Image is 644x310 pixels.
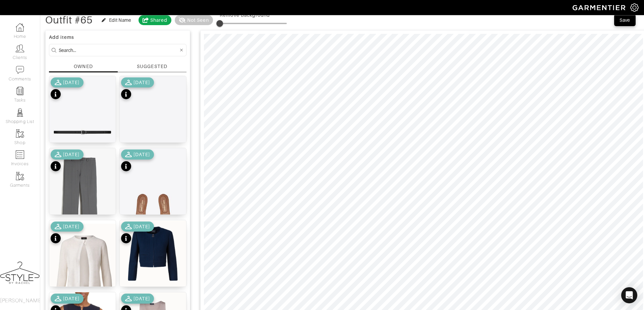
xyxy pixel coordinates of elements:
[121,294,154,304] div: Purchased date
[98,16,135,24] button: Edit Name
[121,222,154,232] div: Purchased date
[16,87,24,95] img: reminder-icon-8004d30b9f0a5d33ae49ab947aed9ed385cf756f9e5892f1edd6e32f2345188e.png
[63,295,79,302] div: [DATE]
[63,223,79,230] div: [DATE]
[51,294,84,304] div: Purchased date
[16,150,24,159] img: orders-icon-0abe47150d42831381b5fb84f609e132dff9fe21cb692f30cb5eec754e2cba89.png
[120,76,186,184] img: details
[45,17,93,23] div: Outfit #65
[621,287,637,303] div: Open Intercom Messenger
[220,12,287,18] div: Remove Background
[49,76,116,184] img: details
[569,2,630,13] img: garmentier-logo-header-white-b43fb05a5012e4ada735d5af1a66efaba907eab6374d6393d1fbf88cb4ef424d.png
[51,222,84,232] div: Purchased date
[121,77,154,87] div: Purchased date
[63,151,79,158] div: [DATE]
[51,77,84,101] div: See product info
[133,79,150,86] div: [DATE]
[620,17,630,23] div: Save
[49,148,116,248] img: details
[120,148,186,256] img: details
[51,222,84,245] div: See product info
[63,79,79,86] div: [DATE]
[49,34,186,41] div: Add items
[133,223,150,230] div: [DATE]
[109,17,131,23] div: Edit Name
[614,14,636,26] button: Save
[121,222,154,245] div: See product info
[16,108,24,117] img: stylists-icon-eb353228a002819b7ec25b43dbf5f0378dd9e0616d9560372ff212230b889e62.png
[51,149,84,160] div: Purchased date
[74,63,93,70] div: OWNED
[16,66,24,74] img: comment-icon-a0a6a9ef722e966f86d9cbdc48e553b5cf19dbc54f86b18d962a5391bc8f6eb6.png
[51,77,84,87] div: Purchased date
[16,23,24,32] img: dashboard-icon-dbcd8f5a0b271acd01030246c82b418ddd0df26cd7fceb0bd07c9910d44c42f6.png
[150,17,167,23] div: Shared
[187,17,209,23] div: Not Seen
[16,172,24,180] img: garments-icon-b7da505a4dc4fd61783c78ac3ca0ef83fa9d6f193b1c9dc38574b1d14d53ca28.png
[137,63,167,70] div: SUGGESTED
[16,44,24,53] img: clients-icon-6bae9207a08558b7cb47a8932f037763ab4055f8c8b6bfacd5dc20c3e0201464.png
[59,46,178,54] input: Search...
[121,77,154,101] div: See product info
[121,149,154,173] div: See product info
[120,220,186,291] img: details
[51,149,84,173] div: See product info
[133,295,150,302] div: [DATE]
[121,149,154,160] div: Purchased date
[16,129,24,138] img: garments-icon-b7da505a4dc4fd61783c78ac3ca0ef83fa9d6f193b1c9dc38574b1d14d53ca28.png
[630,3,639,12] img: gear-icon-white-bd11855cb880d31180b6d7d6211b90ccbf57a29d726f0c71d8c61bd08dd39cc2.png
[133,151,150,158] div: [DATE]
